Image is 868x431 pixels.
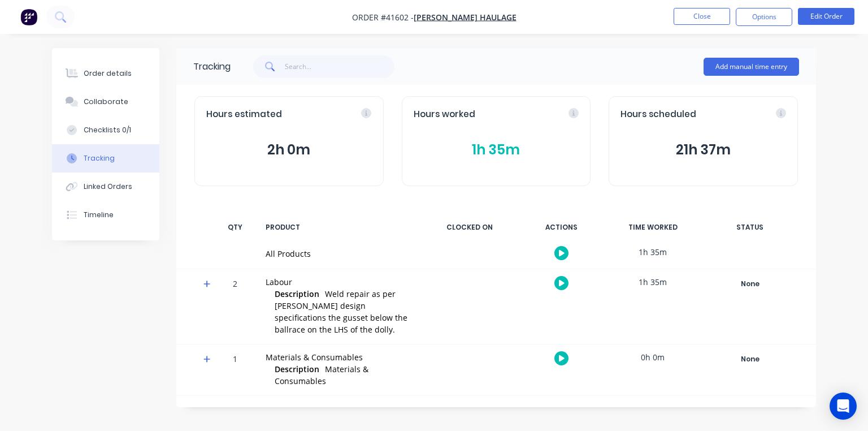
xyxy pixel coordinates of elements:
[798,8,854,25] button: Edit Order
[193,60,231,74] div: Tracking
[709,352,791,367] div: None
[352,12,414,23] span: Order #41602 -
[610,269,695,295] div: 1h 35m
[702,215,798,239] div: STATUS
[427,215,512,239] div: CLOCKED ON
[519,215,604,239] div: ACTIONS
[709,277,791,291] div: None
[84,125,131,135] div: Checklists 0/1
[52,116,159,144] button: Checklists 0/1
[414,108,475,121] span: Hours worked
[259,215,420,239] div: PRODUCT
[275,363,319,375] span: Description
[620,108,696,121] span: Hours scheduled
[704,58,799,76] button: Add manual time entry
[830,393,857,420] div: Open Intercom Messenger
[218,271,252,344] div: 2
[206,108,282,121] span: Hours estimated
[275,288,319,300] span: Description
[218,215,252,239] div: QTY
[20,8,37,25] img: Factory
[275,288,407,335] span: Weld repair as per [PERSON_NAME] design specifications the gusset below the ballrace on the LHS o...
[709,276,791,292] button: None
[414,12,517,23] a: [PERSON_NAME] Haulage
[736,8,792,26] button: Options
[610,239,695,265] div: 1h 35m
[84,68,132,79] div: Order details
[84,182,132,192] div: Linked Orders
[610,344,695,370] div: 0h 0m
[52,201,159,229] button: Timeline
[709,351,791,367] button: None
[610,215,695,239] div: TIME WORKED
[52,59,159,88] button: Order details
[84,153,115,163] div: Tracking
[266,276,414,288] div: Labour
[414,139,579,161] button: 1h 35m
[620,139,786,161] button: 21h 37m
[266,351,414,363] div: Materials & Consumables
[84,97,128,107] div: Collaborate
[52,88,159,116] button: Collaborate
[674,8,730,25] button: Close
[52,144,159,173] button: Tracking
[84,210,114,220] div: Timeline
[266,248,414,260] div: All Products
[285,55,395,78] input: Search...
[206,139,372,161] button: 2h 0m
[275,364,368,386] span: Materials & Consumables
[52,173,159,201] button: Linked Orders
[218,346,252,395] div: 1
